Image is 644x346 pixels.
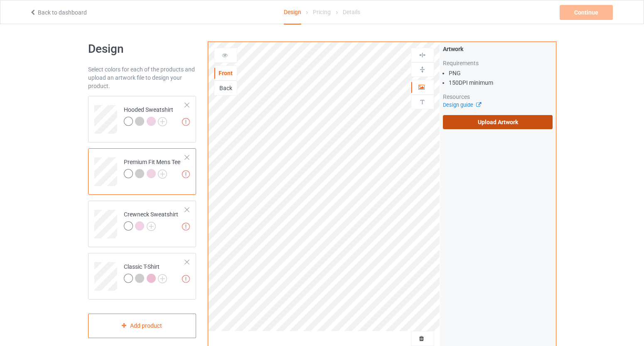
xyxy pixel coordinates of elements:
h1: Design [88,42,197,56]
img: exclamation icon [182,118,190,126]
div: Back [214,84,237,92]
img: exclamation icon [182,223,190,231]
div: Resources [443,93,553,101]
img: svg+xml;base64,PD94bWwgdmVyc2lvbj0iMS4wIiBlbmNvZGluZz0iVVRGLTgiPz4KPHN2ZyB3aWR0aD0iMjJweCIgaGVpZ2... [147,222,156,231]
div: Artwork [443,45,553,53]
div: Requirements [443,59,553,67]
div: Premium Fit Mens Tee [88,148,197,195]
div: Front [214,69,237,77]
li: PNG [449,69,553,77]
img: svg+xml;base64,PD94bWwgdmVyc2lvbj0iMS4wIiBlbmNvZGluZz0iVVRGLTgiPz4KPHN2ZyB3aWR0aD0iMjJweCIgaGVpZ2... [158,274,167,283]
div: Select colors for each of the products and upload an artwork file to design your product. [88,65,197,90]
div: Premium Fit Mens Tee [124,158,180,178]
img: svg+xml;base64,PD94bWwgdmVyc2lvbj0iMS4wIiBlbmNvZGluZz0iVVRGLTgiPz4KPHN2ZyB3aWR0aD0iMjJweCIgaGVpZ2... [158,169,167,179]
div: Classic T-Shirt [124,263,167,282]
div: Hooded Sweatshirt [124,106,173,125]
img: exclamation icon [182,275,190,283]
label: Upload Artwork [443,115,553,129]
div: Hooded Sweatshirt [88,96,197,142]
img: exclamation icon [182,170,190,178]
a: Back to dashboard [29,9,87,16]
div: Add product [88,314,197,338]
div: Pricing [313,0,331,24]
a: Design guide [443,102,481,108]
div: Classic T-Shirt [88,253,197,299]
img: svg%3E%0A [418,98,426,106]
li: 150 DPI minimum [449,79,553,87]
img: svg%3E%0A [418,66,426,74]
img: svg+xml;base64,PD94bWwgdmVyc2lvbj0iMS4wIiBlbmNvZGluZz0iVVRGLTgiPz4KPHN2ZyB3aWR0aD0iMjJweCIgaGVpZ2... [158,117,167,126]
div: Design [284,0,301,25]
div: Crewneck Sweatshirt [124,210,178,230]
img: svg%3E%0A [418,51,426,59]
div: Details [343,0,360,24]
div: Crewneck Sweatshirt [88,201,197,247]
